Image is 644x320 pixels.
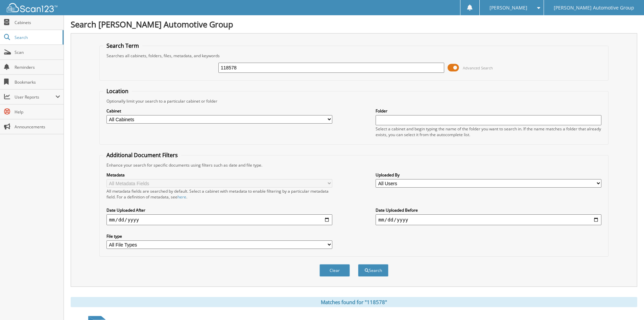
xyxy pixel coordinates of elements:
[358,264,388,277] button: Search
[15,124,60,130] span: Announcements
[15,20,60,25] span: Cabinets
[103,162,605,168] div: Enhance your search for specific documents using filters such as date and file type.
[7,3,57,12] img: scan123-logo-white.svg
[463,65,493,70] span: Advanced Search
[319,264,350,277] button: Clear
[71,297,637,307] div: Matches found for "118578"
[106,108,332,114] label: Cabinet
[376,126,601,137] div: Select a cabinet and begin typing the name of the folder you want to search in. If the name match...
[15,49,60,55] span: Scan
[376,214,601,225] input: end
[490,6,527,10] span: [PERSON_NAME]
[103,42,142,49] legend: Search Term
[103,87,132,95] legend: Location
[177,194,186,200] a: here
[103,98,605,104] div: Optionally limit your search to a particular cabinet or folder
[15,109,60,115] span: Help
[376,207,601,213] label: Date Uploaded Before
[15,35,59,40] span: Search
[15,79,60,85] span: Bookmarks
[376,172,601,178] label: Uploaded By
[71,19,637,30] h1: Search [PERSON_NAME] Automotive Group
[106,207,332,213] label: Date Uploaded After
[103,151,181,159] legend: Additional Document Filters
[106,214,332,225] input: start
[106,188,332,200] div: All metadata fields are searched by default. Select a cabinet with metadata to enable filtering b...
[554,6,634,10] span: [PERSON_NAME] Automotive Group
[376,108,601,114] label: Folder
[15,94,55,100] span: User Reports
[106,172,332,178] label: Metadata
[103,53,605,59] div: Searches all cabinets, folders, files, metadata, and keywords
[106,233,332,239] label: File type
[15,64,60,70] span: Reminders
